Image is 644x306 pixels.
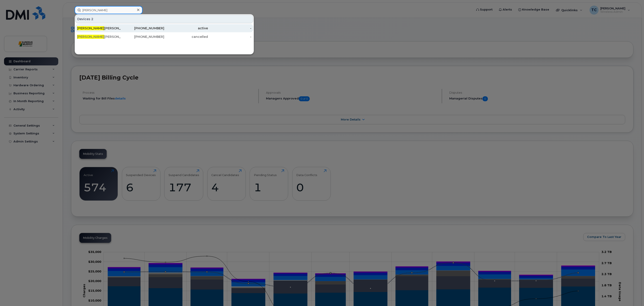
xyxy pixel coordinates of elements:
[77,26,104,30] span: [PERSON_NAME]
[121,26,164,30] div: [PHONE_NUMBER]
[164,26,208,30] div: active
[75,15,253,23] div: Devices
[164,34,208,39] div: cancelled
[77,35,104,39] span: [PERSON_NAME]
[208,34,252,39] div: -
[77,34,121,39] div: [PERSON_NAME]
[91,17,93,21] span: 2
[75,33,253,41] a: [PERSON_NAME][PERSON_NAME][PHONE_NUMBER]cancelled-
[75,24,253,32] a: [PERSON_NAME][PERSON_NAME][PHONE_NUMBER]active-
[208,26,252,30] div: -
[121,34,164,39] div: [PHONE_NUMBER]
[77,26,121,30] div: [PERSON_NAME]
